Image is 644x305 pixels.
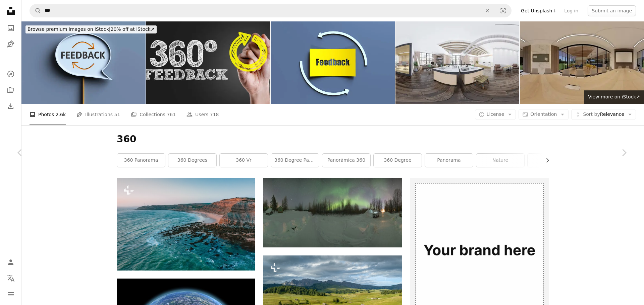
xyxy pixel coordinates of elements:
[117,133,549,145] h1: 360
[425,154,473,167] a: panorama
[30,4,41,17] button: Search Unsplash
[4,37,17,51] a: Illustrations
[167,111,176,118] span: 761
[117,221,255,227] a: an aerial view of a beach and cliffs
[263,210,402,216] a: Aurora Borealis over trees
[519,109,569,120] button: Orientation
[528,154,576,167] a: building
[571,109,636,120] button: Sort byRelevance
[114,111,120,118] span: 51
[604,121,644,185] a: Next
[30,4,512,17] form: Find visuals sitewide
[480,4,495,17] button: Clear
[131,104,176,125] a: Collections 761
[117,154,165,167] a: 360 panorama
[475,109,516,120] button: License
[583,111,624,118] span: Relevance
[271,21,395,104] img: Feedback ,360 cycle feedback
[322,154,370,167] a: panorámica 360
[588,94,640,99] span: View more on iStock ↗
[186,104,219,125] a: Users 718
[476,154,524,167] a: nature
[220,154,268,167] a: 360 vr
[374,154,422,167] a: 360 degree
[210,111,219,118] span: 718
[588,5,636,16] button: Submit an image
[4,67,17,81] a: Explore
[583,111,600,117] span: Sort by
[4,83,17,97] a: Collections
[530,111,557,117] span: Orientation
[4,99,17,113] a: Download History
[520,21,644,104] img: Modern and luxurious Offices lobby interior area . Reception counter des. 3d rendering interior o...
[517,5,560,16] a: Get Unsplash+
[487,111,504,117] span: License
[21,21,146,104] img: Feedback ,360 cycle feedback
[117,178,255,270] img: an aerial view of a beach and cliffs
[4,288,17,301] button: Menu
[395,21,520,104] img: Modern open plan office interior
[560,5,582,16] a: Log in
[584,90,644,104] a: View more on iStock↗
[4,272,17,285] button: Language
[263,178,402,247] img: Aurora Borealis over trees
[76,104,120,125] a: Illustrations 51
[541,154,549,167] button: scroll list to the right
[28,26,110,32] span: Browse premium images on iStock |
[4,255,17,269] a: Log in / Sign up
[271,154,319,167] a: 360 degree panorama
[28,26,155,32] span: 20% off at iStock ↗
[146,21,270,104] img: 360 Feedback
[4,21,17,35] a: Photos
[168,154,216,167] a: 360 degrees
[495,4,511,17] button: Visual search
[263,296,402,302] a: a lush green field with a mountain range in the background
[21,21,161,37] a: Browse premium images on iStock|20% off at iStock↗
